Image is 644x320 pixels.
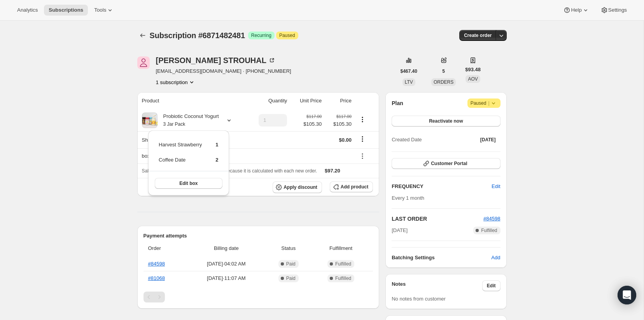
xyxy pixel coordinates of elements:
span: [DATE] [392,227,408,234]
button: Tools [89,5,119,16]
div: Probiotic Coconut Yogurt [157,113,219,128]
button: Analytics [12,5,42,16]
span: Status [268,244,309,252]
span: Add [491,254,500,262]
button: Add [486,251,505,264]
small: $117.00 [306,114,322,119]
h2: FREQUENCY [392,183,492,190]
span: Created Date [392,136,422,144]
button: Edit box [155,178,222,189]
button: 5 [437,66,450,77]
span: | [488,100,489,106]
span: Analytics [17,7,38,13]
span: Settings [608,7,627,13]
span: 1 [215,142,218,148]
span: Paid [286,275,296,281]
span: Recurring [251,32,271,39]
span: Fulfilled [335,261,351,267]
button: Subscriptions [44,5,88,16]
button: #84598 [483,215,500,223]
span: Fulfilled [335,275,351,281]
span: $467.40 [401,68,417,74]
span: Create order [464,32,492,39]
th: Price [324,92,354,109]
span: Add product [341,184,368,190]
h2: Plan [392,99,403,107]
span: 2 [215,157,218,163]
th: Shipping [137,131,247,148]
a: #84598 [148,261,165,267]
button: Create order [459,30,496,41]
span: Tools [94,7,106,13]
button: Add product [330,181,373,192]
span: 5 [442,68,445,74]
span: Edit [487,283,496,289]
span: LTV [405,79,413,85]
span: Every 1 month [392,195,424,201]
span: Edit box [179,180,198,186]
a: #81068 [148,275,165,281]
button: Apply discount [273,181,322,193]
img: product img [142,113,157,128]
small: 3 Jar Pack [163,121,185,127]
span: Paused [279,32,295,39]
span: Help [571,7,581,13]
a: #84598 [483,216,500,222]
span: Fulfillment [313,244,368,252]
h3: Notes [392,280,482,291]
span: Paid [286,261,296,267]
span: ORDERS [434,79,453,85]
div: Open Intercom Messenger [618,286,636,304]
h2: LAST ORDER [392,215,483,223]
span: $0.00 [339,137,352,143]
button: $467.40 [396,66,422,77]
button: Subscriptions [137,30,148,41]
span: Subscription #6871482481 [150,31,245,40]
button: Shipping actions [356,135,369,143]
span: Paused [471,99,497,107]
span: [DATE] [480,137,496,143]
div: box-discount-98ATO3 [142,152,352,160]
span: $97.20 [325,168,340,174]
span: No notes from customer [392,296,446,302]
span: [DATE] · 11:07 AM [189,274,263,282]
span: JUDY STROUHAL [137,56,150,69]
span: AOV [468,76,478,82]
th: Order [143,240,187,257]
span: Billing date [189,244,263,252]
h2: Payment attempts [143,232,373,240]
nav: Pagination [143,292,373,302]
button: Edit [487,180,505,193]
td: Harvest Strawberry [158,141,202,155]
button: Help [558,5,594,16]
span: [DATE] · 04:02 AM [189,260,263,268]
span: Sales tax (if applicable) is not displayed because it is calculated with each new order. [142,168,317,174]
button: Edit [482,280,500,291]
th: Quantity [247,92,290,109]
span: $93.48 [465,66,481,74]
span: Customer Portal [431,160,467,167]
button: Customer Portal [392,158,500,169]
span: [EMAIL_ADDRESS][DOMAIN_NAME] · [PHONE_NUMBER] [156,67,291,75]
span: Reactivate now [429,118,463,124]
th: Unit Price [289,92,324,109]
h6: Batching Settings [392,254,491,262]
button: Product actions [156,78,196,86]
button: [DATE] [476,134,500,145]
th: Product [137,92,247,109]
span: Fulfilled [481,227,497,234]
span: Apply discount [283,184,317,190]
button: Settings [596,5,632,16]
span: $105.30 [303,120,322,128]
div: [PERSON_NAME] STROUHAL [156,56,276,64]
button: Reactivate now [392,116,500,127]
td: Coffee Date [158,156,202,170]
button: Product actions [356,115,369,124]
span: $105.30 [326,120,352,128]
span: Subscriptions [49,7,83,13]
span: Edit [492,183,500,190]
small: $117.00 [336,114,352,119]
